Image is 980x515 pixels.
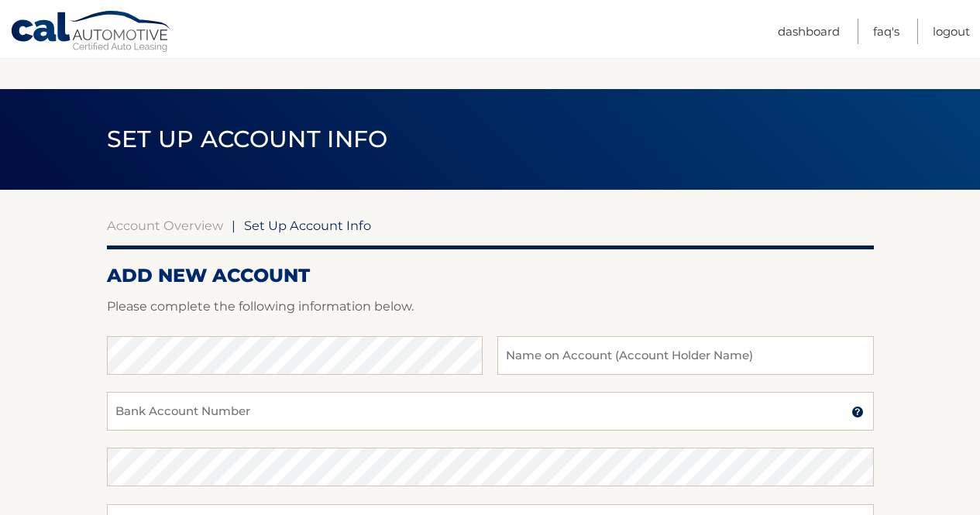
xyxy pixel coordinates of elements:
[10,10,173,55] a: Cal Automotive
[107,264,874,287] h2: ADD NEW ACCOUNT
[873,19,899,44] a: FAQ's
[107,218,223,233] a: Account Overview
[107,392,874,431] input: Bank Account Number
[933,19,970,44] a: Logout
[244,218,371,233] span: Set Up Account Info
[778,19,840,44] a: Dashboard
[232,218,236,233] span: |
[107,125,388,153] span: Set Up Account Info
[497,336,873,375] input: Name on Account (Account Holder Name)
[851,406,864,418] img: tooltip.svg
[107,296,874,318] p: Please complete the following information below.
